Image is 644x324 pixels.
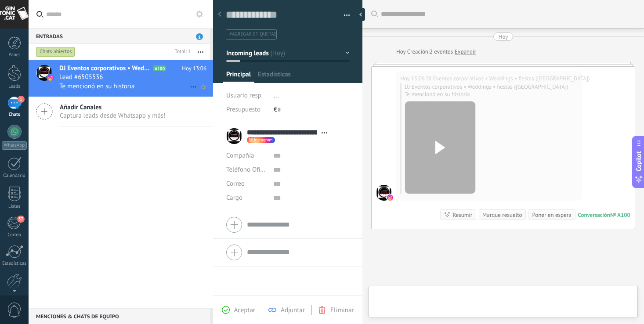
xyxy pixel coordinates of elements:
div: Estadísticas [2,261,27,266]
div: Correo [2,232,27,238]
div: Compañía [226,149,267,163]
span: Copilot [634,151,643,172]
div: Chats abiertos [36,47,75,57]
span: Estadísticas [258,70,291,83]
span: Captura leads desde Whatsapp y más! [60,112,166,120]
span: Cargo [226,194,242,201]
div: Leads [2,84,27,90]
span: 2 eventos [430,47,453,56]
div: Panel [2,52,27,58]
span: Aceptar [234,306,255,314]
span: DJ Eventos corporativos • Weddings • fiestas ([GEOGRAPHIC_DATA]) [59,64,152,73]
span: Añadir Canales [60,103,166,112]
div: № A100 [610,211,630,219]
span: Principal [226,70,251,83]
div: Resumir [452,211,472,219]
span: instagram [254,138,273,142]
span: Adjuntar [281,306,305,314]
div: Presupuesto [226,103,267,117]
div: Conversación [578,211,610,219]
div: Usuario resp. [226,89,267,103]
span: DJ Eventos corporativos • Weddings • fiestas (Barcelona) [426,74,590,83]
span: Teléfono Oficina [226,166,272,174]
img: instagram.svg [387,194,393,201]
div: DJ Eventos corporativos • Weddings • fiestas ([GEOGRAPHIC_DATA]) Te mencionó en su historia [405,83,578,98]
div: Marque resuelto [482,211,522,219]
div: Hoy [396,47,407,56]
span: Correo [226,180,245,188]
div: WhatsApp [2,141,27,150]
span: ... [274,91,279,100]
div: Cargo [226,191,267,205]
span: Usuario resp. [226,91,263,100]
div: Poner en espera [532,211,571,219]
div: Listas [2,204,27,209]
a: avatariconDJ Eventos corporativos • Weddings • fiestas ([GEOGRAPHIC_DATA])A100Hoy 13:06Lead #6505... [29,60,213,97]
div: Hoy [499,32,508,41]
div: Creación: [396,47,476,56]
span: #agregar etiquetas [229,31,276,37]
div: Hoy 13:06 [400,74,426,83]
div: Entradas [29,28,210,44]
span: Te mencionó en su historia [59,82,134,90]
div: Menciones & Chats de equipo [29,308,210,324]
span: 1 [196,33,203,40]
div: Chats [2,112,27,118]
img: icon [47,75,54,81]
span: A100 [153,65,166,71]
span: Hoy 13:06 [182,64,206,73]
div: Total: 1 [171,47,191,56]
div: Calendario [2,173,27,179]
span: Lead #6505536 [59,73,103,82]
span: DJ Eventos corporativos • Weddings • fiestas (Barcelona) [376,185,392,201]
a: Expandir [455,47,476,56]
button: Correo [226,177,245,191]
div: Ocultar [356,8,365,21]
button: Teléfono Oficina [226,163,267,177]
div: € [274,103,350,117]
span: 1 [18,96,25,103]
span: Eliminar [330,306,354,314]
span: 37 [17,216,25,223]
span: Presupuesto [226,105,260,114]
